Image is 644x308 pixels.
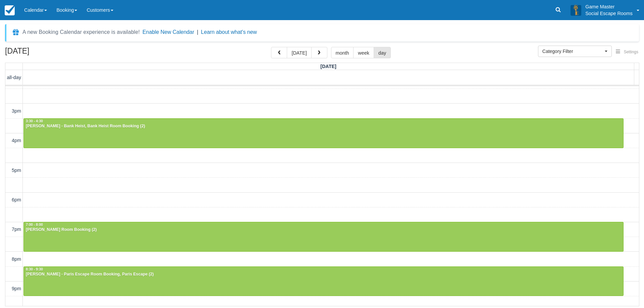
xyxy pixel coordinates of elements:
span: | [197,29,198,35]
span: [DATE] [320,64,336,69]
div: A new Booking Calendar experience is available! [22,28,140,36]
span: 4pm [12,138,21,143]
a: Learn about what's new [201,29,257,35]
span: all-day [7,75,21,80]
button: [DATE] [287,47,311,58]
div: [PERSON_NAME] - Paris Escape Room Booking, Paris Escape (2) [25,272,622,277]
a: 7:00 - 8:00[PERSON_NAME] Room Booking (2) [23,222,624,251]
span: Category Filter [542,48,603,55]
p: Game Master [585,3,633,10]
span: 3pm [12,108,21,114]
span: 9pm [12,286,21,291]
a: 8:30 - 9:30[PERSON_NAME] - Paris Escape Room Booking, Paris Escape (2) [23,266,624,296]
span: 6pm [12,197,21,202]
button: Settings [612,47,642,57]
button: Category Filter [538,46,612,57]
a: 3:30 - 4:30[PERSON_NAME] - Bank Heist, Bank Heist Room Booking (2) [23,118,624,148]
img: A3 [571,5,581,15]
span: 7:00 - 8:00 [26,223,43,227]
span: 8pm [12,256,21,262]
div: [PERSON_NAME] - Bank Heist, Bank Heist Room Booking (2) [25,124,622,129]
span: 7pm [12,227,21,232]
span: 5pm [12,168,21,173]
p: Social Escape Rooms [585,10,633,17]
button: Enable New Calendar [143,29,194,36]
span: 8:30 - 9:30 [26,267,43,271]
h2: [DATE] [5,47,90,59]
img: checkfront-main-nav-mini-logo.png [5,5,15,15]
span: Settings [624,50,638,54]
span: 3:30 - 4:30 [26,119,43,123]
button: day [374,47,391,58]
button: month [331,47,354,58]
div: [PERSON_NAME] Room Booking (2) [25,227,622,233]
button: week [353,47,374,58]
